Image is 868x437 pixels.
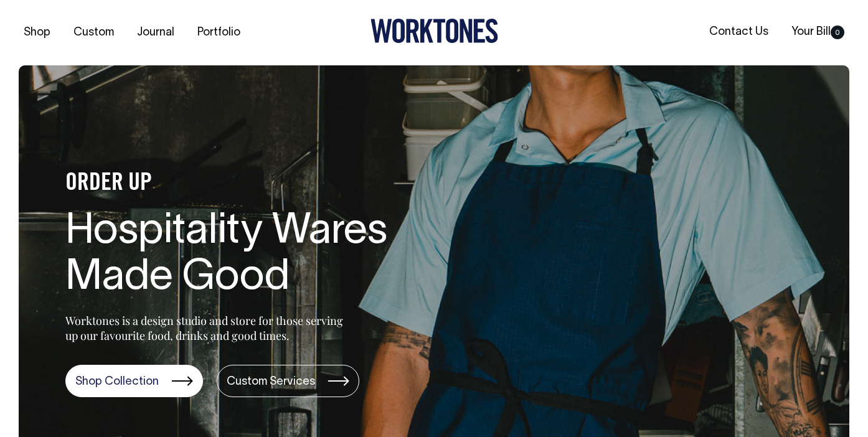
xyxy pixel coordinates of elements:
[704,22,773,42] a: Contact Us
[68,22,119,43] a: Custom
[192,22,245,43] a: Portfolio
[65,313,349,343] p: Worktones is a design studio and store for those serving up our favourite food, drinks and good t...
[132,22,179,43] a: Journal
[65,209,464,303] h1: Hospitality Wares Made Good
[65,365,203,397] a: Shop Collection
[786,22,849,42] a: Your Bill0
[19,22,55,43] a: Shop
[217,365,359,397] a: Custom Services
[831,26,844,39] span: 0
[65,171,464,197] h4: ORDER UP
